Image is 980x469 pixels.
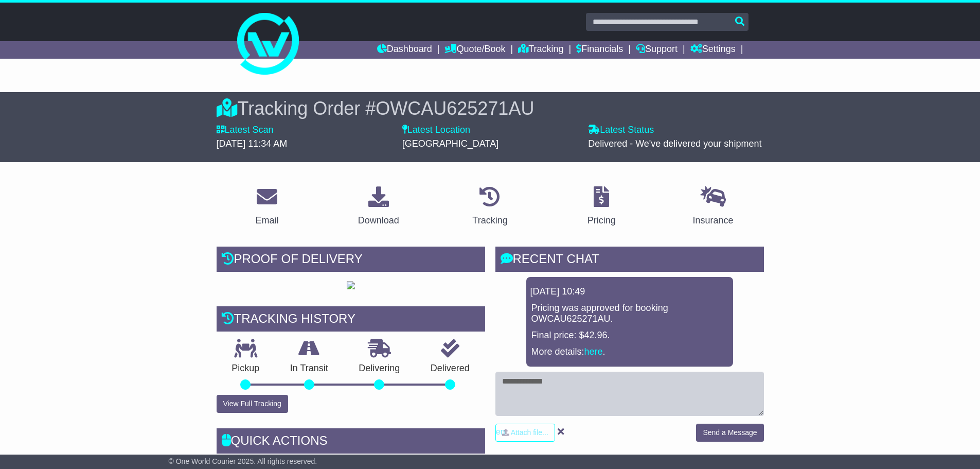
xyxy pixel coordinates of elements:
[696,424,763,442] button: Send a Message
[358,214,399,228] div: Download
[472,214,507,228] div: Tracking
[351,183,406,231] a: Download
[169,457,317,465] span: © One World Courier 2025. All rights reserved.
[588,125,654,136] label: Latest Status
[217,428,485,456] div: Quick Actions
[686,183,740,231] a: Insurance
[275,363,344,374] p: In Transit
[587,214,616,228] div: Pricing
[530,286,729,298] div: [DATE] 10:49
[217,247,485,274] div: Proof of Delivery
[690,41,736,59] a: Settings
[466,183,514,231] a: Tracking
[344,363,416,374] p: Delivering
[248,183,285,231] a: Email
[531,303,728,325] p: Pricing was approved for booking OWCAU625271AU.
[693,214,734,228] div: Insurance
[584,346,603,357] a: here
[377,41,432,59] a: Dashboard
[576,41,623,59] a: Financials
[217,97,764,119] div: Tracking Order #
[415,363,485,374] p: Delivered
[217,306,485,334] div: Tracking history
[495,247,764,274] div: RECENT CHAT
[217,125,274,136] label: Latest Scan
[518,41,563,59] a: Tracking
[402,138,498,149] span: [GEOGRAPHIC_DATA]
[636,41,678,59] a: Support
[531,346,728,358] p: More details: .
[217,395,288,413] button: View Full Tracking
[531,330,728,341] p: Final price: $42.96.
[581,183,622,231] a: Pricing
[376,98,534,119] span: OWCAU625271AU
[217,138,288,149] span: [DATE] 11:34 AM
[402,125,470,136] label: Latest Location
[444,41,505,59] a: Quote/Book
[588,138,761,149] span: Delivered - We've delivered your shipment
[217,363,275,374] p: Pickup
[347,281,355,289] img: GetPodImage
[255,214,278,228] div: Email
